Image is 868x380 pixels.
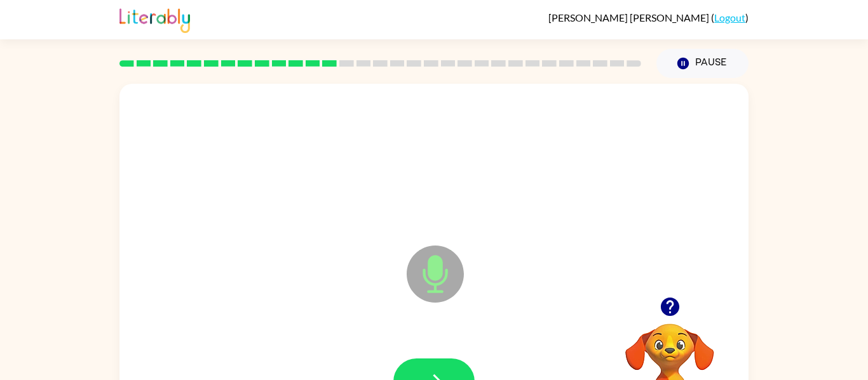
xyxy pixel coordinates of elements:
a: Logout [714,11,745,23]
span: [PERSON_NAME] [PERSON_NAME] [548,11,711,23]
button: Pause [656,49,749,78]
div: ( ) [548,11,749,23]
img: Literably [119,5,190,33]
